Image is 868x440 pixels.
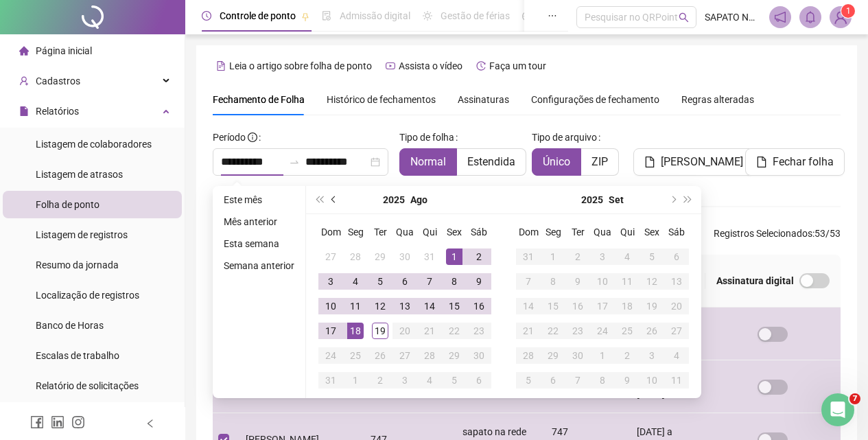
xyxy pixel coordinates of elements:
[640,244,664,269] td: 2025-09-05
[520,372,537,389] div: 5
[644,347,660,364] div: 3
[804,11,817,23] span: bell
[615,294,640,319] td: 2025-09-18
[322,273,339,290] div: 3
[661,154,743,170] span: [PERSON_NAME]
[343,368,368,393] td: 2025-09-01
[570,273,586,290] div: 9
[846,6,851,16] span: 1
[570,323,586,339] div: 23
[397,347,413,364] div: 27
[565,319,590,343] td: 2025-09-23
[372,347,388,364] div: 26
[640,269,664,294] td: 2025-09-12
[664,319,689,343] td: 2025-09-27
[442,220,467,244] th: Sex
[229,60,372,71] span: Leia o artigo sobre folha de ponto
[467,269,491,294] td: 2025-08-09
[289,157,300,167] span: to
[322,323,339,339] div: 17
[36,76,80,86] span: Cadastros
[410,186,427,213] button: month panel
[532,130,597,145] span: Tipo de arquivo
[248,132,257,142] span: info-circle
[541,244,565,269] td: 2025-09-01
[397,298,413,314] div: 13
[570,298,586,314] div: 16
[615,319,640,343] td: 2025-09-25
[664,269,689,294] td: 2025-09-13
[392,294,417,319] td: 2025-08-13
[340,10,410,21] span: Admissão digital
[318,269,343,294] td: 2025-08-03
[541,269,565,294] td: 2025-09-08
[36,320,104,331] span: Banco de Horas
[368,294,392,319] td: 2025-08-12
[301,12,309,21] span: pushpin
[318,294,343,319] td: 2025-08-10
[590,319,615,343] td: 2025-09-24
[318,343,343,368] td: 2025-08-24
[516,244,541,269] td: 2025-08-31
[442,294,467,319] td: 2025-08-15
[590,368,615,393] td: 2025-10-08
[516,368,541,393] td: 2025-10-05
[19,106,29,116] span: file
[410,155,446,168] span: Normal
[446,248,462,265] div: 1
[312,186,327,213] button: super-prev-year
[213,94,305,105] span: Fechamento de Folha
[36,259,119,270] span: Resumo da jornada
[417,294,442,319] td: 2025-08-14
[372,248,388,265] div: 29
[668,347,685,364] div: 4
[541,343,565,368] td: 2025-09-29
[545,298,561,314] div: 15
[471,347,487,364] div: 30
[467,294,491,319] td: 2025-08-16
[664,294,689,319] td: 2025-09-20
[520,248,537,265] div: 31
[714,228,812,239] span: Registros Selecionados
[36,169,123,180] span: Listagem de atrasos
[392,220,417,244] th: Qua
[368,220,392,244] th: Ter
[417,319,442,343] td: 2025-08-21
[745,148,845,176] button: Fechar folha
[545,273,561,290] div: 8
[594,298,611,314] div: 17
[202,11,211,21] span: clock-circle
[541,220,565,244] th: Seg
[615,269,640,294] td: 2025-09-11
[581,186,603,213] button: year panel
[218,257,300,274] li: Semana anterior
[446,273,462,290] div: 8
[71,415,85,429] span: instagram
[467,343,491,368] td: 2025-08-30
[467,155,515,168] span: Estendida
[545,347,561,364] div: 29
[522,11,532,21] span: dashboard
[668,323,685,339] div: 27
[619,248,635,265] div: 4
[36,290,139,301] span: Localização de registros
[392,244,417,269] td: 2025-07-30
[664,244,689,269] td: 2025-09-06
[36,106,79,117] span: Relatórios
[347,298,364,314] div: 11
[218,213,300,230] li: Mês anterior
[322,11,331,21] span: file-done
[421,372,438,389] div: 4
[615,244,640,269] td: 2025-09-04
[397,323,413,339] div: 20
[668,298,685,314] div: 20
[619,273,635,290] div: 11
[849,393,860,404] span: 7
[590,343,615,368] td: 2025-10-01
[664,343,689,368] td: 2025-10-04
[322,372,339,389] div: 31
[644,298,660,314] div: 19
[644,248,660,265] div: 5
[343,343,368,368] td: 2025-08-25
[36,350,119,361] span: Escalas de trabalho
